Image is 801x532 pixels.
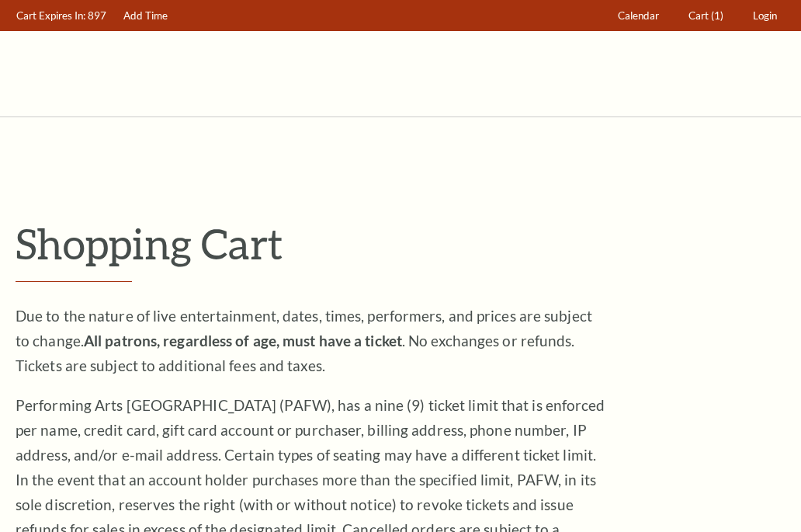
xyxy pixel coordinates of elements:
[688,9,709,22] span: Cart
[618,9,659,22] span: Calendar
[16,218,785,269] p: Shopping Cart
[88,9,106,22] span: 897
[753,9,777,22] span: Login
[84,332,402,349] strong: All patrons, regardless of age, must have a ticket
[611,1,667,31] a: Calendar
[711,9,723,22] span: (1)
[746,1,785,31] a: Login
[16,9,85,22] span: Cart Expires In:
[681,1,731,31] a: Cart (1)
[16,307,592,374] span: Due to the nature of live entertainment, dates, times, performers, and prices are subject to chan...
[116,1,175,31] a: Add Time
